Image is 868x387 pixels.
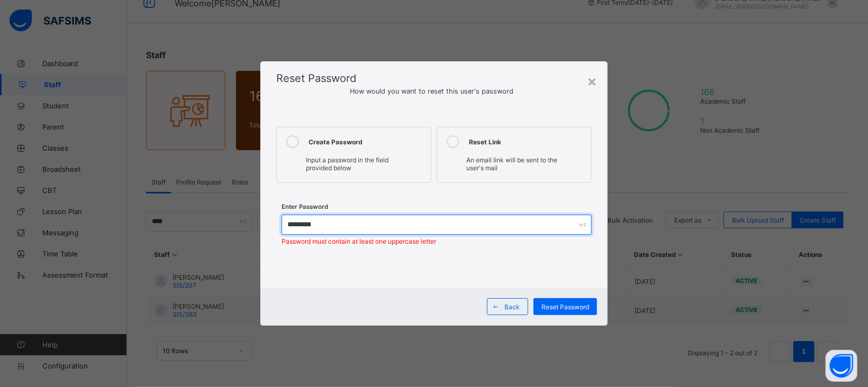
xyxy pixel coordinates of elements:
span: Password must contain at least one uppercase letter [282,237,436,245]
label: Enter Password [282,203,328,210]
span: Reset Password [541,303,589,311]
span: Input a password in the field provided below [306,156,388,172]
div: Reset Link [469,135,586,148]
div: Create Password [309,135,426,148]
span: Back [504,303,520,311]
span: How would you want to reset this user's password [276,87,592,95]
button: Open asap [826,350,857,382]
span: Reset Password [276,72,356,85]
span: An email link will be sent to the user's mail [466,156,557,172]
div: × [587,72,597,90]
